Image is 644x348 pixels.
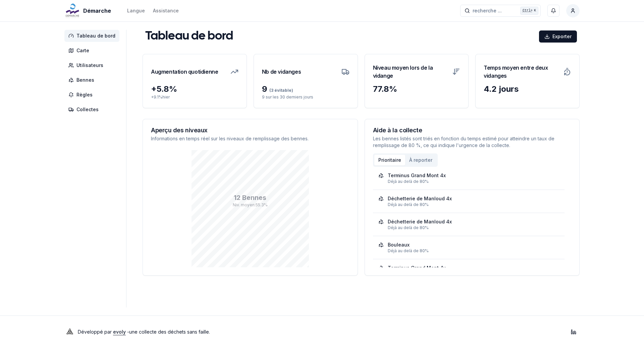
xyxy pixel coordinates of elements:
[64,7,114,15] a: Démarche
[64,3,80,19] img: Démarche Logo
[76,77,94,83] span: Bennes
[388,218,452,225] div: Déchetterie de Manloud 4x
[378,172,559,184] a: Terminus Grand Mont 4xDéjà au delà de 80%
[373,127,572,133] h3: Aide à la collecte
[76,91,93,98] span: Règles
[127,7,145,15] button: Langue
[64,59,122,71] a: Utilisateurs
[388,195,452,202] div: Déchetterie de Manloud 4x
[267,88,293,93] span: (3 évitable)
[76,47,89,54] span: Carte
[539,30,577,43] button: Exporter
[460,5,541,17] button: recherche ...Ctrl+K
[151,84,238,94] div: + 5.8 %
[378,241,559,254] a: BouleauxDéjà au delà de 80%
[378,195,559,207] a: Déchetterie de Manloud 4xDéjà au delà de 80%
[151,127,350,133] h3: Aperçu des niveaux
[378,265,559,277] a: Terminus Grand Mont 4x
[373,62,448,81] h3: Niveau moyen lors de la vidange
[388,172,446,179] div: Terminus Grand Mont 4x
[78,327,210,337] p: Développé par - une collecte des déchets sans faille .
[64,30,122,42] a: Tableau de bord
[83,7,111,15] span: Démarche
[373,135,572,149] p: Les bennes listés sont triés en fonction du temps estimé pour atteindre un taux de remplissage de...
[151,94,238,100] p: + 9.1 % hier
[262,84,350,94] div: 9
[76,32,115,39] span: Tableau de bord
[388,241,410,248] div: Bouleaux
[378,218,559,230] a: Déchetterie de Manloud 4xDéjà au delà de 80%
[388,202,559,207] div: Déjà au delà de 80%
[373,84,461,94] div: 77.8 %
[113,329,126,335] a: evoly
[64,103,122,116] a: Collectes
[388,179,559,184] div: Déjà au delà de 80%
[127,7,145,14] div: Langue
[151,62,218,81] h3: Augmentation quotidienne
[64,327,75,337] img: Evoly Logo
[76,106,99,113] span: Collectes
[76,62,103,69] span: Utilisateurs
[388,225,559,230] div: Déjà au delà de 80%
[374,155,405,165] button: Prioritaire
[388,265,446,271] div: Terminus Grand Mont 4x
[64,45,122,57] a: Carte
[64,89,122,101] a: Règles
[405,155,436,165] button: À reporter
[145,30,233,43] h1: Tableau de bord
[262,94,350,100] p: 9 sur les 30 derniers jours
[151,135,350,142] p: Informations en temps réel sur les niveaux de remplissage des bennes.
[484,84,571,94] div: 4.2 jours
[262,62,301,81] h3: Nb de vidanges
[64,74,122,86] a: Bennes
[153,7,179,15] a: Assistance
[473,8,502,13] font: recherche ...
[484,62,559,81] h3: Temps moyen entre deux vidanges
[388,248,559,254] div: Déjà au delà de 80%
